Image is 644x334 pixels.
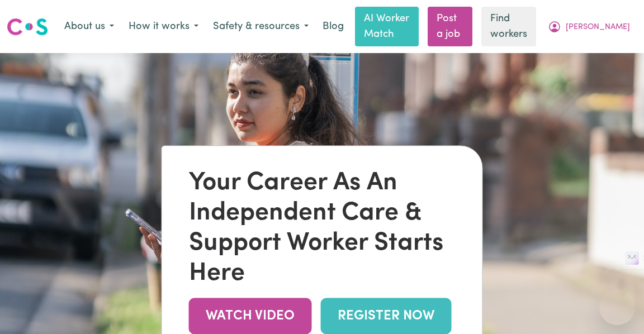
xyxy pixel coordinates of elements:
a: Find workers [481,7,536,46]
span: [PERSON_NAME] [566,21,630,34]
button: About us [57,15,121,39]
div: Your Career As An Independent Care & Support Worker Starts Here [189,168,456,289]
button: How it works [121,15,206,39]
iframe: Button to launch messaging window [599,289,635,325]
img: Careseekers logo [7,17,48,37]
button: My Account [541,15,637,39]
a: Blog [316,15,351,39]
button: Safety & resources [206,15,316,39]
a: AI Worker Match [355,7,419,46]
a: Post a job [428,7,472,46]
a: WATCH VIDEO [189,298,312,334]
a: REGISTER NOW [321,298,452,334]
a: Careseekers logo [7,14,48,40]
